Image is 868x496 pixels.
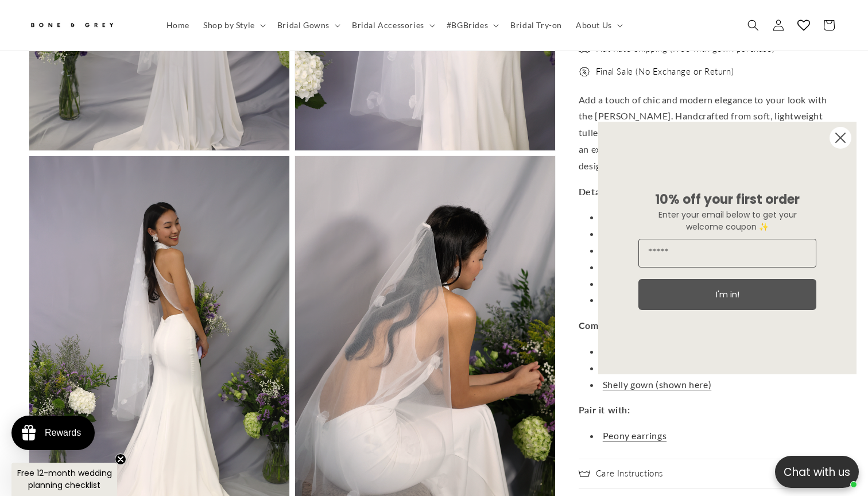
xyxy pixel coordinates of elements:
[503,13,569,37] a: Bridal Try-on
[596,468,663,479] h2: Care Instructions
[270,13,345,37] summary: Bridal Gowns
[45,428,81,438] div: Rewards
[196,13,270,37] summary: Shop by Style
[579,405,630,416] strong: Pair it with:
[741,13,766,38] summary: Search
[277,20,330,30] span: Bridal Gowns
[203,20,255,30] span: Shop by Style
[658,209,797,232] span: Enter your email below to get your welcome coupon ✨
[440,13,503,37] summary: #BGBrides
[579,66,590,77] img: offer.png
[655,191,800,208] span: 10% off your first order
[596,66,734,77] span: Final Sale (No Exchange or Return)
[352,20,424,30] span: Bridal Accessories
[775,456,859,488] button: Open chatbox
[510,20,562,30] span: Bridal Try-on
[576,20,612,30] span: About Us
[638,279,816,310] button: I'm in!
[603,430,666,441] a: Peony earrings
[29,16,115,35] img: Bone and Grey Bridal
[11,463,117,496] div: Free 12-month wedding planning checklistClose teaser
[160,13,196,37] a: Home
[17,467,112,491] span: Free 12-month wedding planning checklist
[638,239,816,268] input: Email
[447,20,488,30] span: #BGBrides
[603,379,711,390] a: Shelly gown (shown here)
[579,459,839,488] summary: Care Instructions
[25,11,148,39] a: Bone and Grey Bridal
[775,464,859,480] p: Chat with us
[587,110,868,386] div: FLYOUT Form
[829,126,852,149] button: Close dialog
[569,13,627,37] summary: About Us
[166,20,189,30] span: Home
[115,454,126,465] button: Close teaser
[579,320,642,331] strong: Complements:
[579,92,839,175] p: Add a touch of chic and modern elegance to your look with the [PERSON_NAME]. Handcrafted from sof...
[76,65,127,75] a: Write a review
[579,186,613,197] strong: Details:
[345,13,440,37] summary: Bridal Accessories
[734,17,811,37] button: Write a review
